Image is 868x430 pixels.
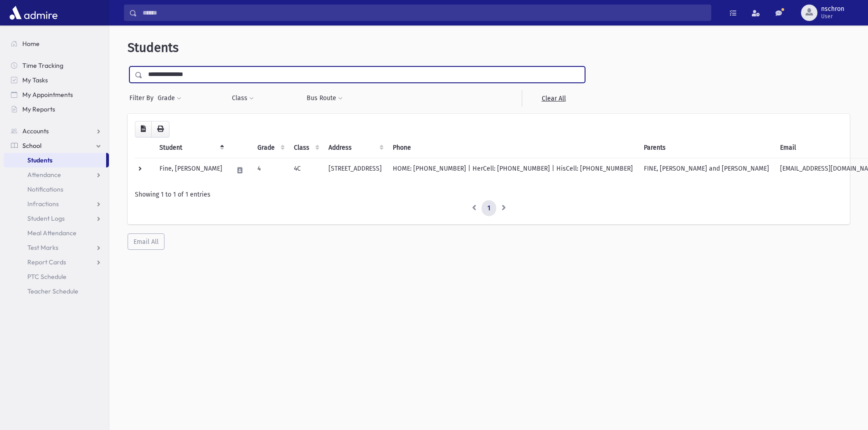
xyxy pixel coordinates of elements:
[4,269,109,284] a: PTC Schedule
[27,214,65,223] span: Student Logs
[22,40,40,48] span: Home
[4,255,109,269] a: Report Cards
[522,90,585,106] a: Clear All
[4,73,109,87] a: My Tasks
[323,137,387,158] th: Address: activate to sort column ascending
[288,158,323,182] td: 4C
[4,167,109,182] a: Attendance
[4,36,109,51] a: Home
[27,156,52,164] span: Students
[4,211,109,226] a: Student Logs
[4,240,109,255] a: Test Marks
[22,142,41,150] span: School
[128,40,179,55] span: Students
[27,185,63,193] span: Notifications
[27,273,67,281] span: PTC Schedule
[27,200,59,208] span: Infractions
[27,258,66,266] span: Report Cards
[482,200,496,217] a: 1
[22,76,48,84] span: My Tasks
[4,182,109,197] a: Notifications
[821,13,844,20] span: User
[135,190,842,199] div: Showing 1 to 1 of 1 entries
[129,93,157,103] span: Filter By
[151,121,169,137] button: Print
[252,137,288,158] th: Grade: activate to sort column ascending
[27,171,61,179] span: Attendance
[7,4,60,22] img: AdmirePro
[27,229,77,237] span: Meal Attendance
[128,233,164,250] button: Email All
[306,90,343,106] button: Bus Route
[821,5,844,13] span: nschron
[157,90,182,106] button: Grade
[22,105,55,113] span: My Reports
[231,90,254,106] button: Class
[27,287,78,295] span: Teacher Schedule
[154,158,228,182] td: Fine, [PERSON_NAME]
[4,226,109,240] a: Meal Attendance
[387,137,638,158] th: Phone
[4,124,109,138] a: Accounts
[137,5,711,21] input: Search
[27,243,58,252] span: Test Marks
[252,158,288,182] td: 4
[22,61,63,70] span: Time Tracking
[22,91,73,99] span: My Appointments
[22,127,49,135] span: Accounts
[4,153,106,167] a: Students
[4,87,109,102] a: My Appointments
[4,138,109,153] a: School
[323,158,387,182] td: [STREET_ADDRESS]
[4,58,109,73] a: Time Tracking
[4,102,109,116] a: My Reports
[154,137,228,158] th: Student: activate to sort column descending
[4,197,109,211] a: Infractions
[638,137,775,158] th: Parents
[4,284,109,298] a: Teacher Schedule
[288,137,323,158] th: Class: activate to sort column ascending
[638,158,775,182] td: FINE, [PERSON_NAME] and [PERSON_NAME]
[387,158,638,182] td: HOME: [PHONE_NUMBER] | HerCell: [PHONE_NUMBER] | HisCell: [PHONE_NUMBER]
[135,121,152,137] button: CSV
